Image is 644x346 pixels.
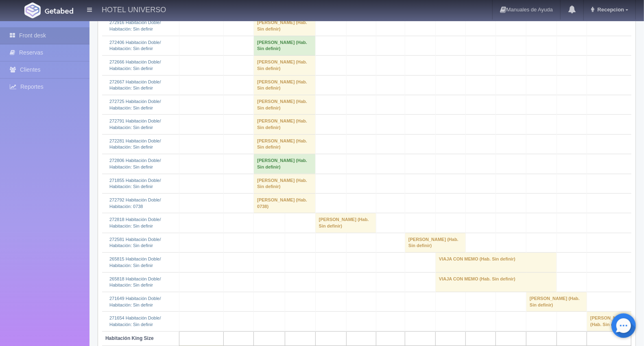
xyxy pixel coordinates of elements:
td: [PERSON_NAME] (Hab. Sin definir) [587,312,631,331]
a: 271649 Habitación Doble/Habitación: Sin definir [109,296,161,307]
td: [PERSON_NAME] (Hab. Sin definir) [405,233,466,252]
span: Recepcion [596,7,624,13]
td: [PERSON_NAME] (Hab. Sin definir) [254,16,316,36]
a: 272406 Habitación Doble/Habitación: Sin definir [109,40,161,51]
td: [PERSON_NAME] (Hab. Sin definir) [254,154,316,174]
img: Getabed [24,2,41,18]
a: 265815 Habitación Doble/Habitación: Sin definir [109,256,161,268]
td: [PERSON_NAME] (Hab. Sin definir) [315,213,376,233]
a: 272666 Habitación Doble/Habitación: Sin definir [109,59,161,71]
td: [PERSON_NAME] (Hab. Sin definir) [254,56,316,75]
img: Getabed [45,8,73,14]
a: 272818 Habitación Doble/Habitación: Sin definir [109,217,161,228]
h4: HOTEL UNIVERSO [102,4,166,14]
a: 271654 Habitación Doble/Habitación: Sin definir [109,315,161,327]
a: 271855 Habitación Doble/Habitación: Sin definir [109,178,161,189]
td: [PERSON_NAME] (Hab. 0738) [254,193,316,213]
td: [PERSON_NAME] (Hab. Sin definir) [254,115,316,134]
a: 272281 Habitación Doble/Habitación: Sin definir [109,138,161,150]
td: [PERSON_NAME] (Hab. Sin definir) [254,95,316,114]
a: 272581 Habitación Doble/Habitación: Sin definir [109,237,161,248]
a: 272725 Habitación Doble/Habitación: Sin definir [109,99,161,110]
td: [PERSON_NAME] (Hab. Sin definir) [254,134,316,154]
a: 272806 Habitación Doble/Habitación: Sin definir [109,158,161,169]
a: 272667 Habitación Doble/Habitación: Sin definir [109,79,161,91]
a: 265818 Habitación Doble/Habitación: Sin definir [109,276,161,288]
a: 272791 Habitación Doble/Habitación: Sin definir [109,118,161,130]
td: [PERSON_NAME] (Hab. Sin definir) [254,174,316,193]
td: [PERSON_NAME] (Hab. Sin definir) [254,36,316,55]
td: VIAJA CON MEMO (Hab. Sin definir) [436,253,557,272]
td: VIAJA CON MEMO (Hab. Sin definir) [436,272,557,292]
b: Habitación King Size [105,335,154,341]
a: 272792 Habitación Doble/Habitación: 0738 [109,197,161,209]
td: [PERSON_NAME] (Hab. Sin definir) [254,75,316,95]
td: [PERSON_NAME] (Hab. Sin definir) [526,292,587,312]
